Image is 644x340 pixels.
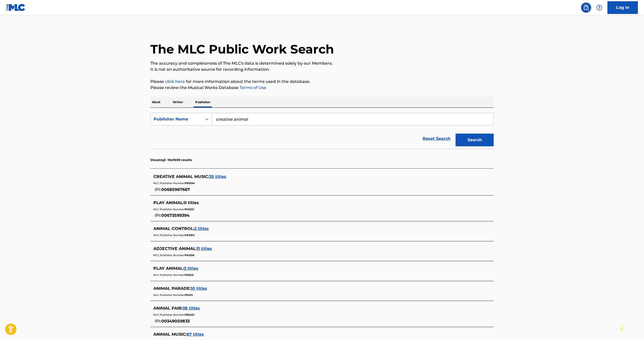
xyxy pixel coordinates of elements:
span: P3203I [185,273,194,277]
img: search [583,5,589,11]
span: 67 titles [187,332,204,337]
p: Publisher [194,97,212,108]
p: Showing 1 - 10 of 609 results [150,158,192,162]
div: Help [594,3,604,13]
a: click here [165,79,185,84]
a: Terms of Use [239,85,266,90]
span: 00673599394 [161,213,189,218]
span: MLC Publisher Number: [153,273,185,277]
span: 35 titles [209,174,226,179]
p: The accuracy and completeness of The MLC's data is determined solely by our Members. [150,60,494,66]
span: P93423 [185,313,194,316]
span: ANIMAL MUSIC : [153,332,187,337]
img: help [596,5,602,11]
button: Search [456,134,494,146]
span: CREATIVE ANIMAL MUSIC : [153,174,209,179]
div: Publisher Name [154,116,199,122]
p: Work [150,97,162,108]
span: IPI: [155,319,161,324]
span: MLC Publisher Number: [153,182,185,185]
span: IPI: [155,213,161,218]
a: Log In [607,1,638,14]
p: Please for more information about the terms used in the database. [150,79,494,85]
img: MLC Logo [6,4,26,11]
a: Reset Search [420,133,453,144]
span: 11 titles [197,246,212,251]
p: Please review the Musical Works Database [150,85,494,91]
span: P5331I [185,293,193,297]
span: 2 titles [194,226,209,231]
span: MLC Publisher Number: [153,208,185,211]
span: MLC Publisher Number: [153,313,185,316]
span: PA12SA [185,254,195,257]
span: PC533J [185,208,194,211]
span: ANIMAL FAIR : [153,306,183,311]
span: ADJECTIVE ANIMAL : [153,246,197,251]
span: PLAY ANIMAL : [153,200,184,205]
a: Public Search [581,3,591,13]
span: PA318V [185,234,195,237]
span: 00685967667 [161,187,190,192]
span: IPI: [155,187,161,192]
span: 10 titles [191,286,207,291]
span: ANIMAL CONTROL : [153,226,194,231]
h1: The MLC Public Work Search [150,42,334,57]
p: It is not an authoritative source for recording information. [150,66,494,73]
span: P0925H [185,182,195,185]
span: MLC Publisher Number: [153,234,185,237]
span: PLAY ANIMAL : [153,266,184,271]
span: 00349059833 [161,319,190,324]
span: ANIMAL PARADE : [153,286,191,291]
span: MLC Publisher Number: [153,293,185,297]
span: 0 titles [184,200,199,205]
form: Search Form [150,113,494,149]
span: 38 titles [183,306,200,311]
p: Writer [171,97,185,108]
iframe: Chat Widget [619,316,644,340]
span: MLC Publisher Number: [153,254,185,257]
span: 3 titles [184,266,198,271]
div: Drag [620,321,623,336]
